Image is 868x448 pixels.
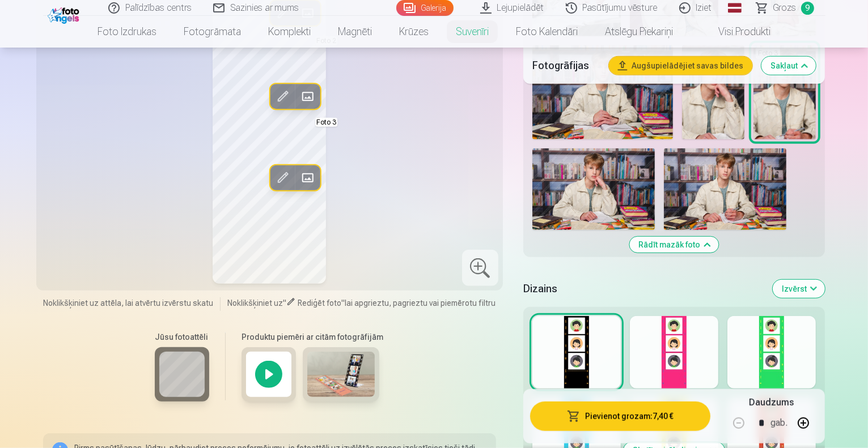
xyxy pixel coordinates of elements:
[523,281,764,297] h5: Dizains
[442,16,502,48] a: Suvenīri
[84,16,170,48] a: Foto izdrukas
[255,16,324,48] a: Komplekti
[170,16,255,48] a: Fotogrāmata
[386,16,442,48] a: Krūzes
[345,298,496,308] span: lai apgrieztu, pagrieztu vai piemērotu filtru
[341,298,345,308] span: "
[773,280,825,298] button: Izvērst
[687,16,784,48] a: Visi produkti
[761,57,816,75] button: Sakļaut
[227,298,283,308] span: Noklikšķiniet uz
[283,298,286,308] span: "
[43,297,213,309] span: Noklikšķiniet uz attēla, lai atvērtu izvērstu skatu
[630,237,719,253] button: Rādīt mazāk foto
[237,331,384,343] h6: Produktu piemēri ar citām fotogrāfijām
[530,402,711,431] button: Pievienot grozam:7,40 €
[591,16,687,48] a: Atslēgu piekariņi
[609,57,752,75] button: Augšupielādējiet savas bildes
[324,16,386,48] a: Magnēti
[502,16,591,48] a: Foto kalendāri
[801,2,814,15] span: 9
[749,396,794,409] h5: Daudzums
[773,1,797,15] span: Grozs
[155,331,209,343] h6: Jūsu fotoattēli
[48,5,82,24] img: /fa1
[532,58,600,74] h5: Fotogrāfijas
[770,409,787,437] div: gab.
[298,298,341,308] span: Rediģēt foto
